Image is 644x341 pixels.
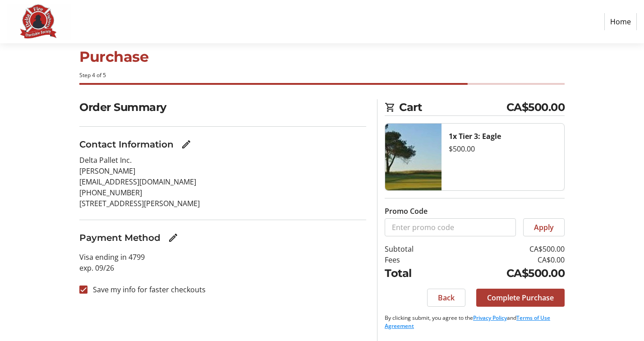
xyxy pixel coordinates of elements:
button: Complete Purchase [476,289,565,307]
label: Save my info for faster checkouts [87,284,206,295]
label: Promo Code [385,206,428,217]
span: CA$500.00 [506,99,565,115]
button: Edit Payment Method [164,229,182,247]
span: Complete Purchase [487,292,554,303]
h1: Purchase [79,46,565,68]
h3: Payment Method [79,231,161,244]
td: Subtotal [385,244,444,254]
td: CA$500.00 [444,265,565,281]
input: Enter promo code [385,218,516,236]
span: Apply [534,222,554,233]
h3: Contact Information [79,138,174,151]
td: Fees [385,254,444,265]
p: [EMAIL_ADDRESS][DOMAIN_NAME] [79,176,366,187]
p: Delta Pallet Inc. [79,155,366,166]
p: By clicking submit, you agree to the and [385,314,565,330]
div: Step 4 of 5 [79,71,565,79]
h2: Order Summary [79,99,366,115]
p: Visa ending in 4799 exp. 09/26 [79,252,366,273]
span: Cart [399,99,506,115]
td: Total [385,265,444,281]
strong: 1x Tier 3: Eagle [449,131,501,141]
p: [PHONE_NUMBER] [79,187,366,198]
button: Edit Contact Information [177,135,195,153]
img: Delta Firefighters Charitable Society's Logo [7,4,71,40]
span: Back [438,292,455,303]
td: CA$0.00 [444,254,565,265]
a: Home [604,13,637,30]
img: Tier 3: Eagle [385,124,442,190]
button: Back [427,289,465,307]
button: Apply [523,218,565,236]
p: [STREET_ADDRESS][PERSON_NAME] [79,198,366,209]
p: [PERSON_NAME] [79,166,366,176]
a: Terms of Use Agreement [385,314,550,330]
div: $500.00 [449,143,557,154]
a: Privacy Policy [473,314,507,322]
td: CA$500.00 [444,244,565,254]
